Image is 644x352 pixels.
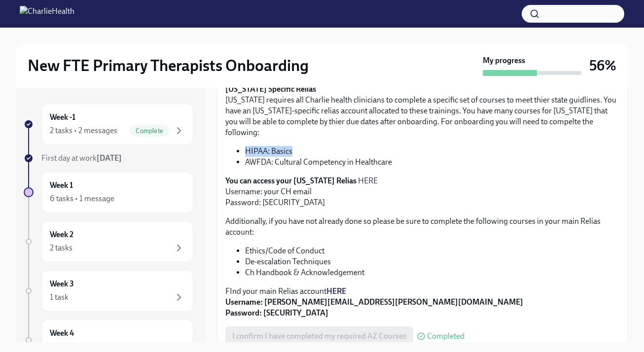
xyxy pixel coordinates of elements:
[130,127,169,135] span: Complete
[28,56,309,75] h2: New FTE Primary Therapists Onboarding
[20,6,74,22] img: CharlieHealth
[245,246,620,256] li: Ethics/Code of Conduct
[326,286,346,296] a: HERE
[483,55,525,66] strong: My progress
[225,176,357,185] strong: You can access your [US_STATE] Relias
[50,193,114,204] div: 6 tasks • 1 message
[225,297,523,317] strong: Username: [PERSON_NAME][EMAIL_ADDRESS][PERSON_NAME][DOMAIN_NAME] Password: [SECURITY_DATA]
[50,180,73,191] h6: Week 1
[50,341,69,352] div: 1 task
[97,153,122,163] strong: [DATE]
[245,256,620,267] li: De-escalation Techniques
[24,104,193,145] a: Week -12 tasks • 2 messagesComplete
[50,125,117,136] div: 2 tasks • 2 messages
[245,267,620,278] li: Ch Handbook & Acknowledgement
[50,328,74,339] h6: Week 4
[245,157,620,168] li: AWFDA: Cultural Competency in Healthcare
[41,153,122,163] span: First day at work
[24,270,193,312] a: Week 31 task
[358,176,378,185] a: HERE
[245,146,620,157] li: HIPAA: Basics
[50,243,72,253] div: 2 tasks
[427,332,465,340] span: Completed
[24,221,193,262] a: Week 22 tasks
[225,176,620,208] p: Username: your CH email Password: [SECURITY_DATA]
[50,279,74,289] h6: Week 3
[50,112,75,123] h6: Week -1
[225,216,620,238] p: Additionally, if you have not already done so please be sure to complete the following courses in...
[50,229,73,240] h6: Week 2
[589,57,616,74] h3: 56%
[24,172,193,213] a: Week 16 tasks • 1 message
[225,286,620,318] p: FInd your main Relias account
[225,84,316,94] strong: [US_STATE] Specific Relias
[24,153,193,164] a: First day at work[DATE]
[225,84,620,138] p: [US_STATE] requires all Charlie health clinicians to complete a specific set of courses to meet t...
[50,292,69,303] div: 1 task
